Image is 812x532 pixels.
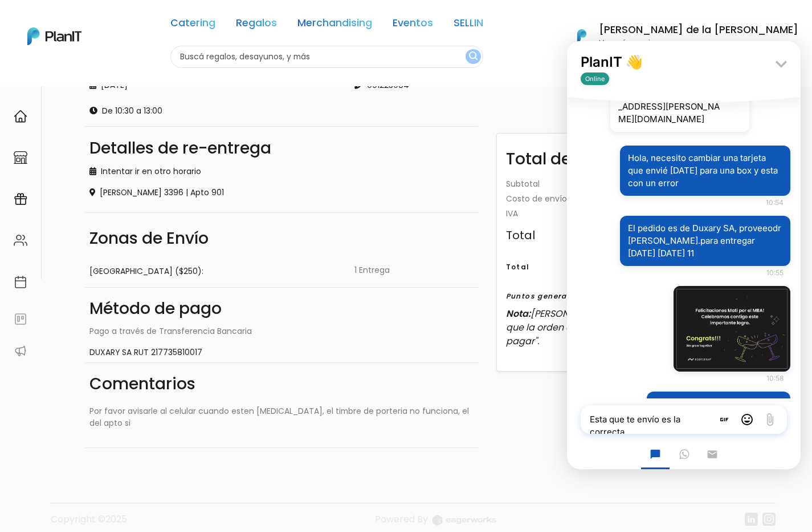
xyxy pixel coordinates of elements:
a: SELLIN [454,18,483,32]
a: Regalos [236,18,277,32]
label: 1 Entrega [354,264,390,276]
h6: [PERSON_NAME] de la [PERSON_NAME] [599,25,798,35]
a: Merchandising [297,18,372,32]
label: [GEOGRAPHIC_DATA] ($250): [89,265,203,277]
img: linkedin-cc7d2dbb1a16aff8e18f147ffe980d30ddd5d9e01409788280e63c91fc390ff4.svg [745,513,758,526]
div: Total de la compra [497,138,764,171]
p: Por favor avisarle al celular cuando esten [MEDICAL_DATA], el timbre de porteria no funciona, el ... [89,405,474,429]
div: Costo de envío [506,195,567,203]
div: De 10:30 a 13:00 [89,105,341,117]
div: Zonas de Envío [89,227,474,251]
div: Total [506,262,530,272]
img: feedback-78b5a0c8f98aac82b08bfc38622c3050aee476f2c9584af64705fc4e61158814.svg [14,312,27,326]
img: partners-52edf745621dab592f3b2c58e3bca9d71375a7ef29c3b500c9f145b62cc070d4.svg [14,344,27,358]
div: Comentarios [89,372,474,396]
img: people-662611757002400ad9ed0e3c099ab2801c6687ba6c219adb57efc949bc21e19d.svg [14,233,27,247]
div: [PERSON_NAME] 3396 | Apto 901 [89,187,474,199]
div: IVA [506,210,518,218]
div: Puntos generados: [506,291,585,301]
img: calendar-87d922413cdce8b2cf7b7f5f62616a5cf9e4887200fb71536465627b3292af00.svg [14,275,27,289]
iframe: ¡Te ayudamos a resolver tus acciones empresariales! [567,41,801,469]
a: Eventos [393,18,433,32]
button: PlanIt Logo [PERSON_NAME] de la [PERSON_NAME] Ver más opciones [562,21,798,51]
img: home-e721727adea9d79c4d83392d1f703f7f8bce08238fde08b1acbfd93340b81755.svg [14,110,27,123]
span: [PERSON_NAME] acreditados los puntos una vez que la orden esté en estado "confirmado y listo para... [506,307,748,348]
div: Pago a través de Transferencia Bancaria [89,325,474,337]
div: Método de pago [89,297,474,321]
div: Detalles de re-entrega [89,140,474,156]
span: translation missing: es.layouts.footer.powered_by [375,513,428,526]
a: Catering [170,18,215,32]
div: Intentar ir en otro horario [89,166,474,178]
div: DUXARY SA RUT 217735810017 [89,346,474,358]
p: Ver más opciones [599,39,798,47]
img: search_button-432b6d5273f82d61273b3651a40e1bd1b912527efae98b1b7a1b2c0702e16a8d.svg [469,51,478,62]
div: Subtotal [506,180,540,188]
img: instagram-7ba2a2629254302ec2a9470e65da5de918c9f3c9a63008f8abed3140a32961bf.svg [762,513,776,526]
img: logo_eagerworks-044938b0bf012b96b195e05891a56339191180c2d98ce7df62ca656130a436fa.svg [432,515,496,526]
img: PlanIt Logo [27,27,81,45]
div: Total [506,229,535,241]
img: marketplace-4ceaa7011d94191e9ded77b95e3339b90024bf715f7c57f8cf31f2d8c509eaba.svg [14,151,27,164]
input: Buscá regalos, desayunos, y más [170,46,483,68]
img: PlanIt Logo [569,23,594,49]
p: Nota: [506,307,754,348]
img: campaigns-02234683943229c281be62815700db0a1741e53638e28bf9629b52c665b00959.svg [14,192,27,206]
